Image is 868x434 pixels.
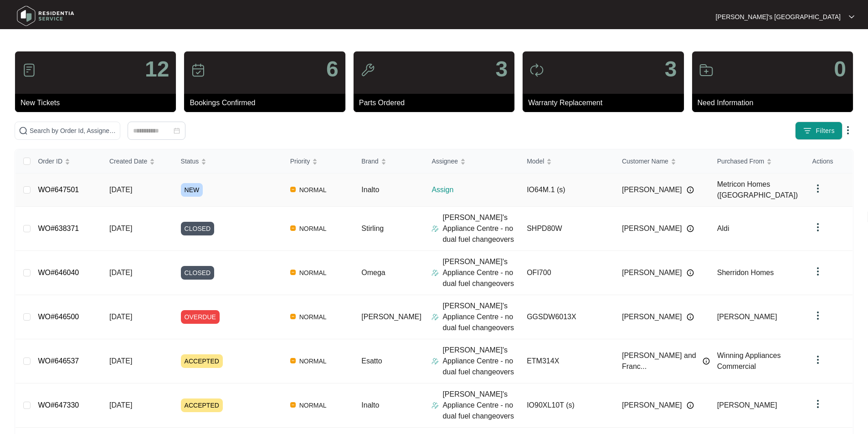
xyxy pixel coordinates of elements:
span: NORMAL [296,356,330,367]
span: [PERSON_NAME] [717,401,777,409]
img: dropdown arrow [812,266,823,277]
img: search-icon [19,126,28,135]
img: Vercel Logo [290,270,296,275]
img: filter icon [803,126,812,135]
span: Created Date [109,156,147,166]
img: Vercel Logo [290,314,296,319]
span: [PERSON_NAME] [361,313,421,321]
img: Assigner Icon [431,313,439,321]
span: Sherridon Homes [717,269,774,276]
p: [PERSON_NAME]'s Appliance Centre - no dual fuel changeovers [442,256,519,289]
a: WO#647501 [38,186,79,194]
p: Warranty Replacement [528,97,683,108]
span: NORMAL [296,267,330,278]
img: Info icon [687,313,694,321]
span: Aldi [717,225,729,232]
p: 3 [665,58,677,80]
span: OVERDUE [181,310,220,324]
p: [PERSON_NAME]'s Appliance Centre - no dual fuel changeovers [442,301,519,333]
td: OFI700 [519,251,615,295]
th: Status [174,149,283,174]
a: WO#646500 [38,313,79,321]
span: Priority [290,156,310,166]
img: dropdown arrow [812,354,823,365]
img: Vercel Logo [290,225,296,231]
p: Need Information [698,97,853,108]
p: Assign [431,184,519,195]
a: WO#646040 [38,269,79,276]
span: [DATE] [109,313,132,321]
span: ACCEPTED [181,354,223,368]
img: Vercel Logo [290,402,296,408]
a: WO#638371 [38,225,79,232]
span: NORMAL [296,311,330,322]
span: Purchased From [717,156,764,166]
img: icon [22,63,36,77]
span: CLOSED [181,266,215,280]
th: Brand [354,149,424,174]
span: NORMAL [296,223,330,234]
span: [DATE] [109,401,132,409]
th: Created Date [102,149,174,174]
td: IO64M.1 (s) [519,174,615,207]
img: Info icon [687,225,694,232]
span: Omega [361,269,385,276]
span: Winning Appliances Commercial [717,352,781,370]
th: Assignee [424,149,519,174]
span: Assignee [431,156,458,166]
input: Search by Order Id, Assignee Name, Customer Name, Brand and Model [30,126,116,136]
span: Customer Name [622,156,668,166]
span: ACCEPTED [181,398,223,412]
p: Bookings Confirmed [190,97,345,108]
img: icon [191,63,205,77]
td: SHPD80W [519,207,615,251]
td: IO90XL10T (s) [519,383,615,428]
span: [PERSON_NAME] [622,184,682,195]
span: [DATE] [109,269,132,276]
img: residentia service logo [14,2,77,30]
span: [PERSON_NAME] [622,267,682,278]
span: Esatto [361,357,382,365]
span: [PERSON_NAME] [622,400,682,411]
span: [PERSON_NAME] and Franc... [622,350,698,372]
td: GGSDW6013X [519,295,615,339]
span: NORMAL [296,400,330,411]
span: Filters [816,126,835,136]
th: Model [519,149,615,174]
img: dropdown arrow [812,222,823,233]
a: WO#646537 [38,357,79,365]
th: Actions [805,149,853,174]
span: Metricon Homes ([GEOGRAPHIC_DATA]) [717,180,798,199]
img: Assigner Icon [431,225,439,232]
img: icon [529,63,544,77]
img: dropdown arrow [812,398,823,409]
img: dropdown arrow [842,125,853,136]
span: [PERSON_NAME] [717,313,777,321]
img: Vercel Logo [290,187,296,192]
img: Assigner Icon [431,269,439,276]
td: ETM314X [519,339,615,383]
th: Purchased From [710,149,805,174]
span: [PERSON_NAME] [622,311,682,322]
img: Info icon [687,269,694,276]
th: Customer Name [615,149,710,174]
th: Order ID [31,149,102,174]
p: [PERSON_NAME]'s Appliance Centre - no dual fuel changeovers [442,212,519,245]
p: 12 [145,58,169,80]
p: [PERSON_NAME]'s Appliance Centre - no dual fuel changeovers [442,389,519,422]
img: Assigner Icon [431,357,439,365]
img: Info icon [687,402,694,409]
img: Assigner Icon [431,402,439,409]
span: Status [181,156,199,166]
span: NORMAL [296,184,330,195]
img: Vercel Logo [290,358,296,363]
img: icon [360,63,375,77]
img: icon [699,63,714,77]
img: dropdown arrow [812,183,823,194]
p: New Tickets [21,97,176,108]
p: 0 [834,58,846,80]
img: Info icon [687,186,694,194]
img: dropdown arrow [849,15,854,19]
span: NEW [181,183,203,197]
p: 6 [326,58,339,80]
